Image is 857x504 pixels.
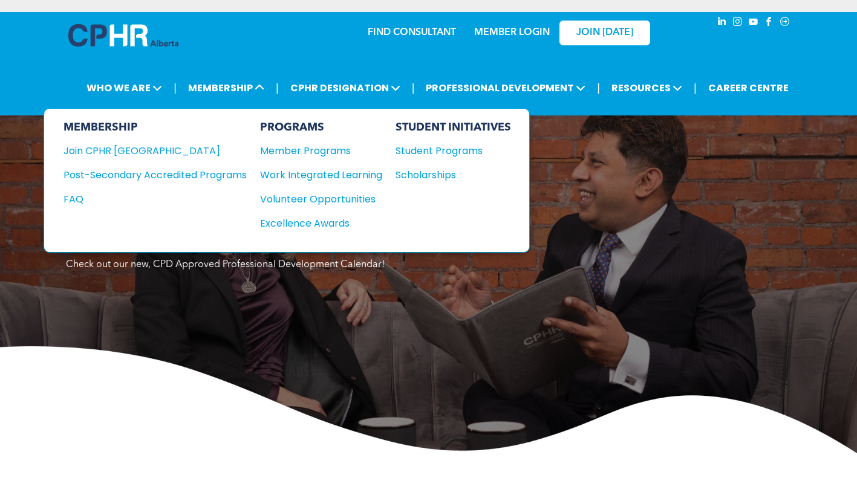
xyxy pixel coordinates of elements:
span: JOIN [DATE] [576,27,633,39]
a: Work Integrated Learning [260,167,382,183]
span: RESOURCES [608,77,686,99]
li: | [412,76,415,100]
a: MEMBER LOGIN [474,28,550,37]
span: CPHR DESIGNATION [287,77,404,99]
div: FAQ [64,192,229,207]
a: Join CPHR [GEOGRAPHIC_DATA] [64,143,247,158]
a: Post-Secondary Accredited Programs [64,167,247,183]
a: Member Programs [260,143,382,158]
div: Post-Secondary Accredited Programs [64,167,229,183]
a: youtube [747,15,760,31]
li: | [597,76,600,100]
div: Join CPHR [GEOGRAPHIC_DATA] [64,143,229,158]
a: JOIN [DATE] [559,21,650,45]
div: STUDENT INITIATIVES [396,121,511,134]
li: | [276,76,279,100]
a: facebook [763,15,776,31]
div: Student Programs [396,143,500,158]
div: Work Integrated Learning [260,167,370,183]
a: FIND CONSULTANT [368,28,456,37]
a: Scholarships [396,167,511,183]
div: Excellence Awards [260,216,370,231]
span: MEMBERSHIP [184,77,268,99]
a: Student Programs [396,143,511,158]
div: MEMBERSHIP [64,121,247,134]
img: A blue and white logo for cp alberta [68,24,178,47]
a: Volunteer Opportunities [260,192,382,207]
a: Excellence Awards [260,216,382,231]
a: linkedin [715,15,729,31]
a: Social network [778,15,792,31]
div: PROGRAMS [260,121,382,134]
span: PROFESSIONAL DEVELOPMENT [422,77,589,99]
div: Scholarships [396,167,500,183]
li: | [694,76,697,100]
div: Volunteer Opportunities [260,192,370,207]
a: FAQ [64,192,247,207]
li: | [174,76,177,100]
div: Member Programs [260,143,370,158]
span: WHO WE ARE [83,77,166,99]
a: CAREER CENTRE [705,77,792,99]
span: Check out our new, CPD Approved Professional Development Calendar! [66,260,385,270]
a: instagram [731,15,745,31]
